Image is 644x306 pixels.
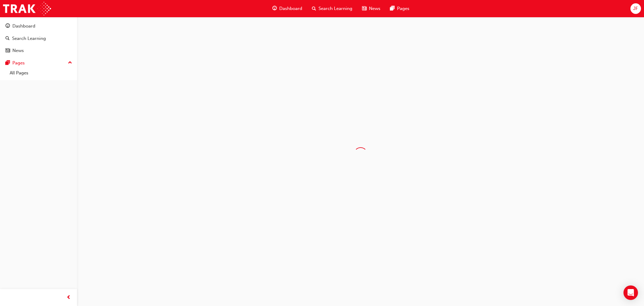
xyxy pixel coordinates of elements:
span: news-icon [362,5,367,12]
a: All Pages [7,68,75,78]
img: Trak [3,2,51,15]
a: search-iconSearch Learning [307,2,357,15]
span: news-icon [5,48,10,54]
a: news-iconNews [357,2,385,15]
span: prev-icon [66,294,71,301]
a: News [2,45,75,56]
span: search-icon [5,36,10,41]
span: Dashboard [279,5,302,12]
span: JF [633,5,638,12]
button: DashboardSearch LearningNews [2,19,75,57]
a: Search Learning [2,33,75,44]
div: News [12,47,24,54]
span: Search Learning [319,5,352,12]
div: Open Intercom Messenger [623,285,638,300]
span: pages-icon [5,60,10,66]
div: Search Learning [12,35,46,42]
a: Dashboard [2,21,75,32]
span: Pages [397,5,409,12]
span: pages-icon [390,5,395,12]
span: guage-icon [5,24,10,29]
a: guage-iconDashboard [268,2,307,15]
a: pages-iconPages [385,2,414,15]
span: News [369,5,380,12]
button: Pages [2,57,75,69]
div: Dashboard [12,23,35,30]
span: up-icon [68,59,72,67]
div: Pages [12,60,25,67]
span: guage-icon [272,5,277,12]
button: JF [630,3,641,14]
span: search-icon [312,5,316,12]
